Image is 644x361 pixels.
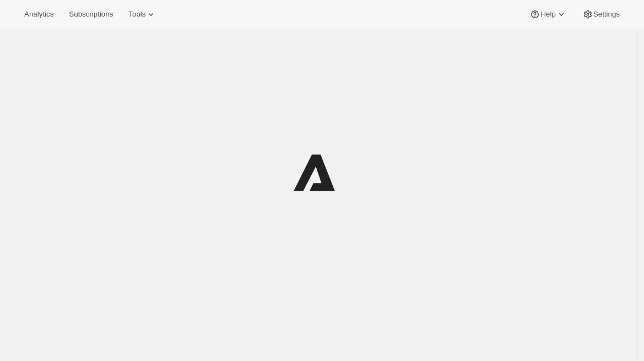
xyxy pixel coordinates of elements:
button: Analytics [18,7,60,22]
span: Analytics [24,10,53,19]
span: Tools [128,10,145,19]
button: Tools [122,7,163,22]
span: Help [540,10,555,19]
span: Subscriptions [69,10,113,19]
button: Settings [576,7,626,22]
button: Help [523,7,573,22]
button: Subscriptions [62,7,120,22]
span: Settings [593,10,620,19]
